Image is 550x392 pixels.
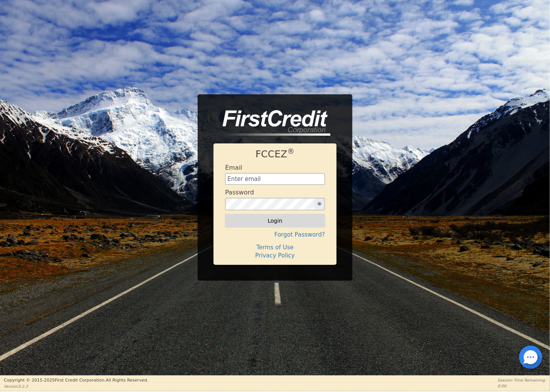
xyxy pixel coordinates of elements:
p: 0:00 [498,383,546,389]
h4: Forgot Password? [225,231,325,238]
h4: Privacy Policy [225,252,325,259]
img: logo-CMu_cnol.png [214,110,330,136]
p: Version 3.2.3 [4,383,148,389]
h4: Email [225,164,242,171]
button: Login [225,214,325,227]
p: Copyright © 2015- 2025 First Credit Corporation. [4,377,148,384]
input: password [225,198,315,210]
p: Session Time Remaining: [498,377,546,383]
h4: Terms of Use [225,244,325,251]
span: All Rights Reserved. [106,378,148,383]
h1: FCCEZ [225,148,325,160]
input: Enter email [225,173,325,185]
h4: Password [225,189,254,196]
sup: ® [287,147,295,155]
